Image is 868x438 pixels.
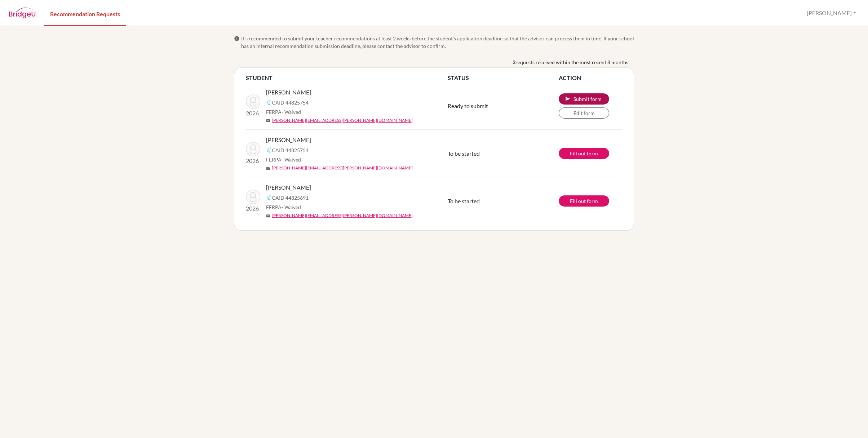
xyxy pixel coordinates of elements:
button: [PERSON_NAME] [803,6,859,20]
span: It’s recommended to submit your teacher recommendations at least 2 weeks before the student’s app... [241,35,634,50]
th: STATUS [448,74,559,82]
span: - Waived [282,204,301,210]
span: FERPA [266,108,301,116]
p: 2026 [246,204,260,213]
b: 3 [513,58,515,66]
span: CAID 44825754 [272,146,309,154]
a: Fill out form [559,195,609,207]
a: Edit form [559,107,609,119]
span: To be started [448,198,480,204]
button: Submit Sarah's recommendation [559,93,609,105]
img: Ordaz, Sarah [246,94,260,109]
a: Recommendation Requests [44,1,126,26]
span: mail [266,119,270,123]
span: - Waived [282,109,301,115]
img: Common App logo [266,195,272,200]
span: info [234,36,240,41]
p: 2026 [246,109,260,118]
span: [PERSON_NAME] [266,88,311,97]
span: Ready to submit [448,102,488,109]
img: Ordaz, Sarah [246,142,260,156]
span: CAID 44825691 [272,194,309,202]
span: CAID 44825754 [272,99,309,106]
span: mail [266,214,270,218]
img: Common App logo [266,99,272,105]
th: ACTION [559,74,622,82]
span: FERPA [266,203,301,211]
span: FERPA [266,156,301,163]
span: [PERSON_NAME] [266,183,311,192]
a: [PERSON_NAME][EMAIL_ADDRESS][PERSON_NAME][DOMAIN_NAME] [272,212,413,219]
img: BridgeU logo [9,8,36,18]
a: [PERSON_NAME][EMAIL_ADDRESS][PERSON_NAME][DOMAIN_NAME] [272,117,413,124]
span: mail [266,166,270,171]
span: - Waived [282,156,301,163]
span: To be started [448,150,480,157]
a: Fill out form [559,148,609,159]
span: send [565,96,571,102]
img: de Verteuil, Cameron [246,190,260,204]
span: requests received within the most recent 8 months [515,58,628,66]
img: Common App logo [266,147,272,153]
p: 2026 [246,156,260,165]
span: [PERSON_NAME] [266,136,311,144]
a: [PERSON_NAME][EMAIL_ADDRESS][PERSON_NAME][DOMAIN_NAME] [272,165,413,171]
th: STUDENT [246,74,448,82]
